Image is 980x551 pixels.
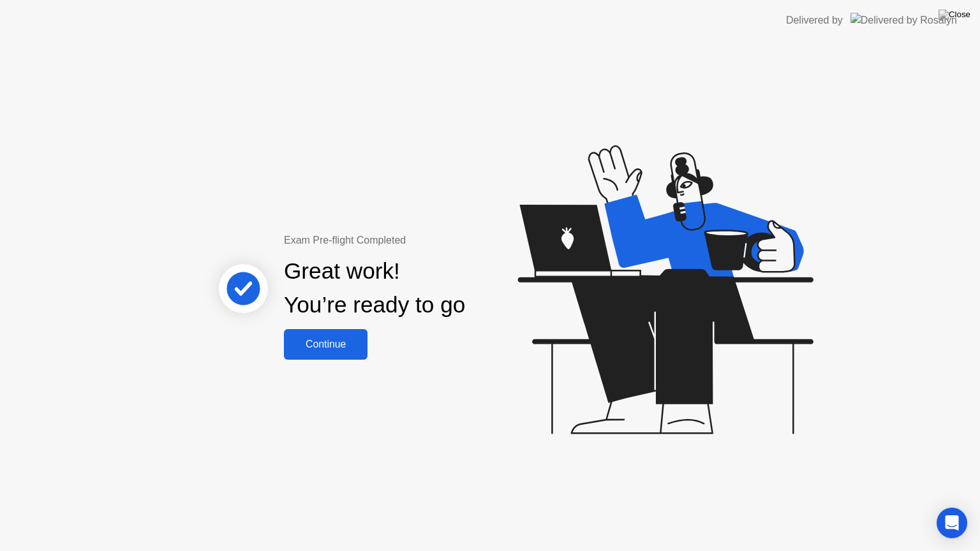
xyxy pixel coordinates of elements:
[284,254,465,322] div: Great work! You’re ready to go
[850,13,957,27] img: Delivered by Rosalyn
[786,13,843,28] div: Delivered by
[288,339,364,350] div: Continue
[284,233,547,248] div: Exam Pre-flight Completed
[939,10,970,20] img: Close
[284,329,367,360] button: Continue
[937,508,967,538] div: Open Intercom Messenger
